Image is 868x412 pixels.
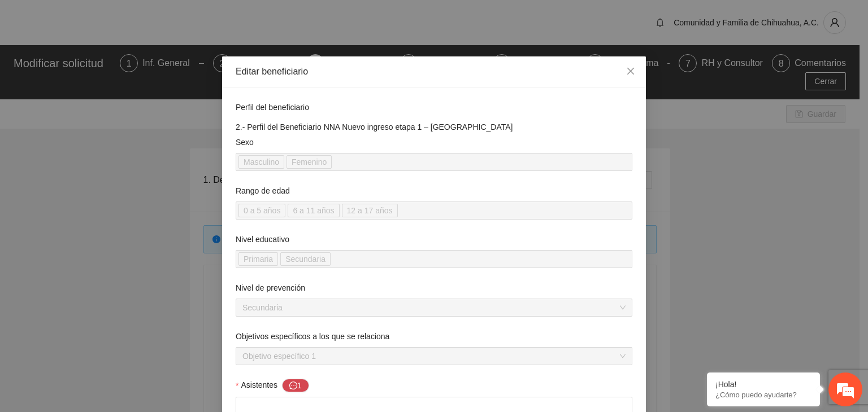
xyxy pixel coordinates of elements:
span: Secundaria [242,299,626,316]
span: Femenino [292,156,327,168]
span: Asistentes [241,379,309,392]
p: ¿Cómo puedo ayudarte? [715,391,811,399]
span: Primaria [244,253,273,265]
span: Femenino [287,155,332,169]
div: 2.- Perfil del Beneficiario NNA Nuevo ingreso etapa 1 – [GEOGRAPHIC_DATA] [236,121,632,133]
div: ¡Hola! [715,380,811,389]
label: Nivel de prevención [236,282,305,294]
span: message [289,382,297,391]
label: Objetivos específicos a los que se relaciona [236,330,389,343]
span: Primaria [238,252,278,266]
label: Nivel educativo [236,233,289,246]
span: Objetivo específico 1 [242,348,626,365]
span: Secundaria [280,252,331,266]
label: Sexo [236,136,254,148]
span: Masculino [238,155,284,169]
label: Rango de edad [236,185,290,197]
span: Perfil del beneficiario [236,101,314,113]
span: 0 a 5 años [238,204,285,217]
div: Editar beneficiario [236,65,632,78]
span: close [626,67,635,76]
button: Asistentes [282,379,309,392]
span: 6 a 11 años [288,204,339,217]
span: 6 a 11 años [293,204,334,217]
span: 0 a 5 años [244,204,280,217]
span: 12 a 17 años [342,204,398,217]
span: 12 a 17 años [347,204,393,217]
button: Close [615,56,646,87]
span: Masculino [244,156,279,168]
span: Secundaria [285,253,325,265]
